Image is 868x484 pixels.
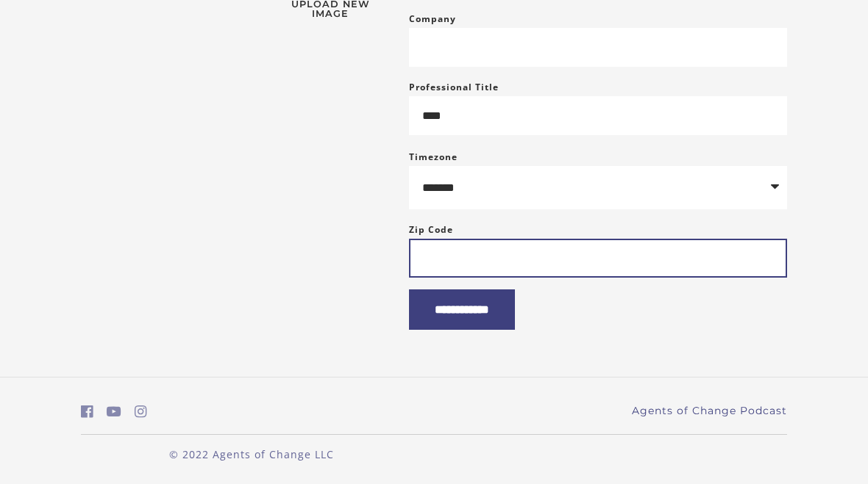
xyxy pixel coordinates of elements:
[81,405,93,419] i: https://www.facebook.com/groups/aswbtestprep (Open in a new window)
[632,403,787,419] a: Agents of Change Podcast
[409,221,453,239] label: Zip Code
[81,447,422,462] p: © 2022 Agents of Change LLC
[409,151,458,163] label: Timezone
[107,401,121,422] a: https://www.youtube.com/c/AgentsofChangeTestPrepbyMeaganMitchell (Open in a new window)
[135,401,147,422] a: https://www.instagram.com/agentsofchangeprep/ (Open in a new window)
[107,405,121,419] i: https://www.youtube.com/c/AgentsofChangeTestPrepbyMeaganMitchell (Open in a new window)
[409,79,499,96] label: Professional Title
[409,10,456,28] label: Company
[135,405,147,419] i: https://www.instagram.com/agentsofchangeprep/ (Open in a new window)
[81,401,93,422] a: https://www.facebook.com/groups/aswbtestprep (Open in a new window)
